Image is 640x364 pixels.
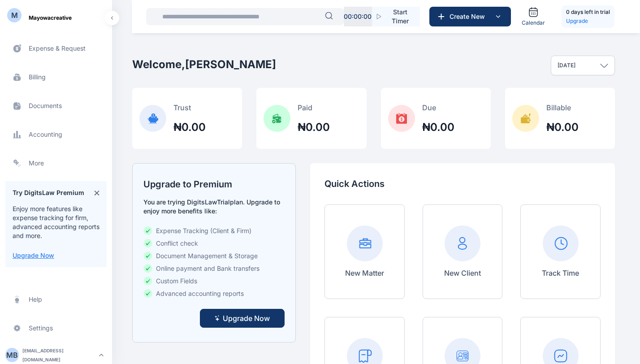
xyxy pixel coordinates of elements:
a: accounting [5,124,107,145]
span: Expense Tracking (Client & Firm) [156,226,251,235]
h2: ₦0.00 [298,120,330,134]
p: 00 : 00 : 00 [344,12,372,21]
h2: Welcome, [PERSON_NAME] [132,57,276,72]
button: Upgrade Now [200,309,285,328]
p: Trust [173,102,206,113]
a: help [5,289,107,310]
p: Billable [546,102,579,113]
a: Calendar [518,3,549,30]
button: Start Timer [372,7,420,26]
span: Custom Fields [156,277,197,286]
h2: ₦0.00 [546,120,579,134]
p: Quick Actions [324,178,601,190]
div: [EMAIL_ADDRESS][DOMAIN_NAME] [22,346,96,364]
p: Due [422,102,454,113]
p: New Client [444,268,481,278]
button: Upgrade Now [13,251,54,260]
p: New Matter [345,268,384,278]
a: Upgrade [566,17,610,26]
span: Advanced accounting reports [156,289,244,298]
p: Enjoy more features like expense tracking for firm, advanced accounting reports and more. [13,204,99,240]
a: settings [5,317,107,339]
span: Online payment and Bank transfers [156,264,259,273]
p: You are trying DigitsLaw Trial plan. Upgrade to enjoy more benefits like: [143,198,285,216]
span: Upgrade Now [223,313,270,324]
span: Create New [446,12,493,21]
span: Document Management & Storage [156,251,258,260]
span: Start Timer [388,8,413,26]
span: Calendar [522,19,545,26]
h2: ₦0.00 [173,120,206,134]
p: [DATE] [558,62,575,69]
div: M B [5,350,19,360]
a: billing [5,66,107,88]
a: more [5,152,107,174]
button: MB[EMAIL_ADDRESS][DOMAIN_NAME] [5,346,107,364]
div: M [11,10,18,21]
a: documents [5,95,107,117]
a: expense & request [5,38,107,59]
button: Create New [429,7,511,26]
h2: ₦0.00 [422,120,454,134]
p: Track Time [542,268,579,278]
button: MB [5,348,19,362]
h5: 0 days left in trial [566,8,610,17]
span: Conflict check [156,239,198,248]
button: M [7,11,22,25]
a: Upgrade Now [13,251,54,259]
h4: Try DigitsLaw Premium [13,188,84,197]
p: Paid [298,102,330,113]
span: Mayowacreative [29,13,72,22]
h2: Upgrade to Premium [143,178,285,191]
